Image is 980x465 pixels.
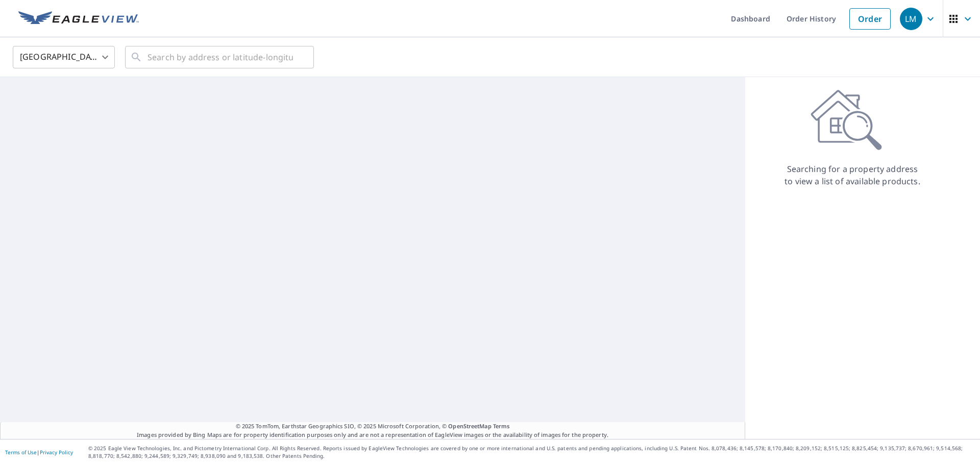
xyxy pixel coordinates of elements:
[5,449,37,456] a: Terms of Use
[13,43,115,71] div: [GEOGRAPHIC_DATA]
[493,422,510,430] a: Terms
[40,449,73,456] a: Privacy Policy
[18,11,139,27] img: EV Logo
[784,163,921,187] p: Searching for a property address to view a list of available products.
[148,43,293,71] input: Search by address or latitude-longitude
[448,422,491,430] a: OpenStreetMap
[236,422,510,431] span: © 2025 TomTom, Earthstar Geographics SIO, © 2025 Microsoft Corporation, ©
[88,445,975,460] p: © 2025 Eagle View Technologies, Inc. and Pictometry International Corp. All Rights Reserved. Repo...
[5,449,73,455] p: |
[900,8,922,30] div: LM
[849,8,891,30] a: Order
